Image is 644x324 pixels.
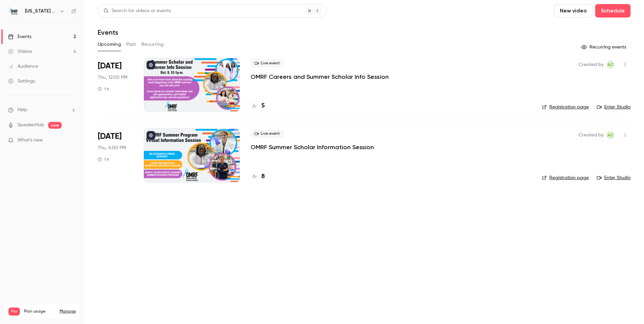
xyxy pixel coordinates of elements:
span: AC [608,61,613,69]
span: new [48,122,62,129]
a: 5 [251,101,265,110]
button: New video [554,4,592,18]
span: [DATE] [98,131,122,142]
div: 1 h [98,86,109,92]
a: SpeakerHub [18,122,44,129]
button: Past [126,39,136,50]
span: [DATE] [98,61,122,71]
h4: 8 [261,172,265,181]
span: Created by [579,61,604,69]
button: Recurring events [578,42,631,53]
span: Live event [251,130,284,138]
div: Videos [8,48,32,55]
span: Live event [251,59,284,67]
div: Oct 9 Thu, 12:00 PM (America/Chicago) [98,58,133,112]
span: Ashley Cheyney [606,61,614,69]
span: Ashley Cheyney [606,131,614,139]
span: Help [18,106,27,114]
img: Oklahoma Medical Research Foundation [8,6,19,17]
span: Created by [579,131,604,139]
div: Search for videos or events [103,7,171,14]
button: Upcoming [98,39,121,50]
div: 1 h [98,157,109,162]
a: Enter Studio [597,104,631,110]
button: Schedule [595,4,631,18]
div: Settings [8,78,35,85]
a: Registration page [542,104,589,110]
div: Audience [8,63,38,70]
span: Thu, 12:00 PM [98,74,127,81]
a: Registration page [542,174,589,181]
li: help-dropdown-opener [8,106,76,114]
span: AC [608,131,613,139]
a: Enter Studio [597,174,631,181]
h6: [US_STATE] Medical Research Foundation [25,8,57,14]
button: Recurring [141,39,164,50]
a: OMRF Careers and Summer Scholar Info Session [251,73,389,81]
span: Plan usage [24,309,56,314]
h1: Events [98,28,118,36]
div: Events [8,33,31,40]
a: 8 [251,172,265,181]
span: Pro [8,307,20,316]
a: Manage [60,309,76,314]
span: What's new [18,137,43,144]
h4: 5 [261,101,265,110]
div: Oct 23 Thu, 6:00 PM (America/Chicago) [98,128,133,182]
span: Thu, 6:00 PM [98,144,126,151]
a: OMRF Summer Scholar Information Session [251,143,374,151]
